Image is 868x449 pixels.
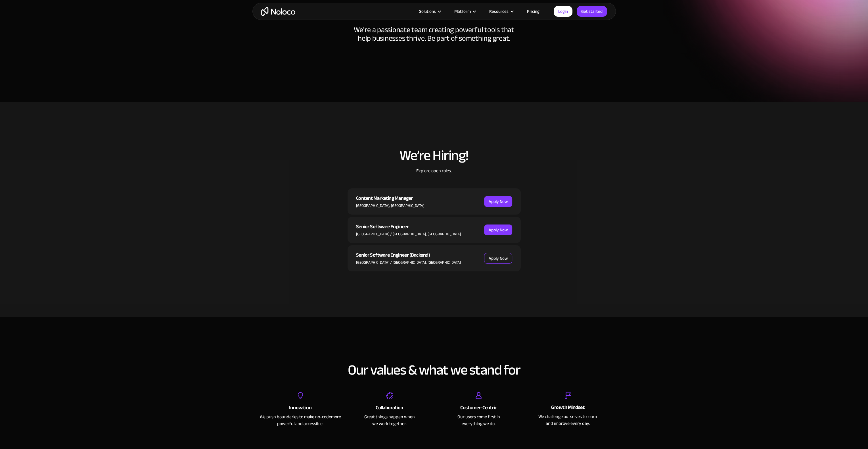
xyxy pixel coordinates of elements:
a: Get started [577,6,607,17]
div: Great things happen when we work together. [364,413,415,427]
div: Innovation [289,404,311,412]
div: Platform [447,8,482,15]
h2: Our values & what we stand for [258,362,610,378]
div: We challenge ourselves to learn and improve every day. [538,413,597,427]
div: Customer-Centric [460,404,497,412]
div: We're a passionate team creating powerful tools that help businesses thrive. Be part of something... [349,26,519,57]
a: home [261,7,295,16]
div: Senior Software Engineer [356,223,461,231]
div: [GEOGRAPHIC_DATA] / [GEOGRAPHIC_DATA], [GEOGRAPHIC_DATA] [356,259,461,266]
div: Resources [482,8,520,15]
a: Apply Now [484,196,512,207]
a: Login [554,6,572,17]
div: Solutions [419,8,436,15]
div: Platform [454,8,471,15]
a: Apply Now [484,224,512,235]
div: [GEOGRAPHIC_DATA], [GEOGRAPHIC_DATA] [356,203,424,209]
div: Collaboration [376,404,403,412]
a: Apply Now [484,253,512,264]
div: Content Marketing Manager [356,194,424,203]
div: Senior Software Engineer (Backend) [356,251,461,259]
div: [GEOGRAPHIC_DATA] / [GEOGRAPHIC_DATA], [GEOGRAPHIC_DATA] [356,231,461,237]
div: Explore open roles. [348,167,521,188]
div: Resources [489,8,509,15]
div: Growth Mindset [551,403,584,412]
div: Solutions [412,8,447,15]
a: Pricing [520,8,547,15]
div: Our users come first in everything we do. [457,413,500,427]
h2: We’re Hiring! [348,148,521,163]
div: We push boundaries to make no-codemore powerful and accessible. [258,413,343,427]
